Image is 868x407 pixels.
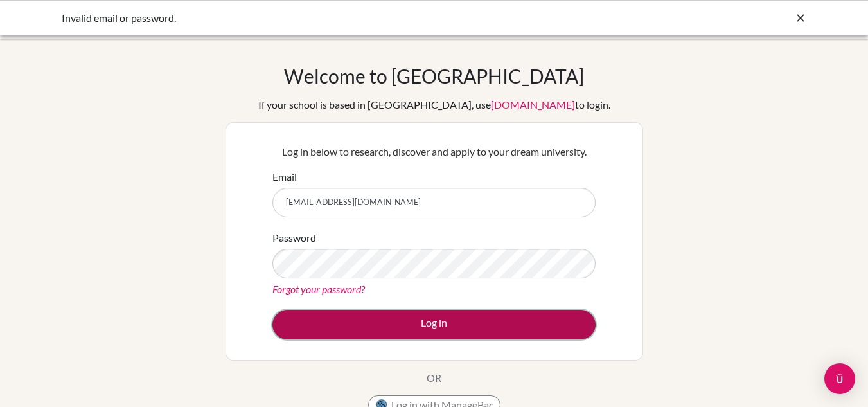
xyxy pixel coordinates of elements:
label: Password [272,230,316,246]
button: Log in [272,310,596,339]
div: If your school is based in [GEOGRAPHIC_DATA], use to login. [258,97,610,113]
div: Open Intercom Messenger [824,363,855,394]
p: OR [427,370,441,386]
a: [DOMAIN_NAME] [491,98,575,111]
div: Invalid email or password. [62,10,614,26]
p: Log in below to research, discover and apply to your dream university. [272,144,596,159]
a: Forgot your password? [272,283,365,295]
label: Email [272,169,297,185]
h1: Welcome to [GEOGRAPHIC_DATA] [284,64,584,87]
